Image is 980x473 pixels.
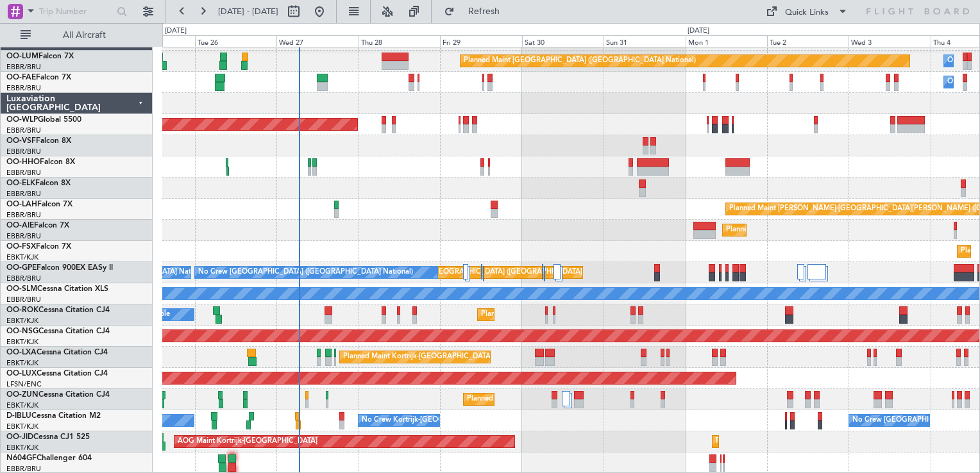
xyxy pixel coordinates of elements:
[6,454,37,462] span: N604GF
[362,411,494,430] div: No Crew Kortrijk-[GEOGRAPHIC_DATA]
[6,179,35,187] span: OO-ELK
[6,306,110,314] a: OO-ROKCessna Citation CJ4
[6,285,108,293] a: OO-SLMCessna Citation XLS
[759,1,854,22] button: Quick Links
[604,35,685,47] div: Sun 31
[6,137,36,145] span: OO-VSF
[6,391,38,399] span: OO-ZUN
[6,243,36,251] span: OO-FSX
[6,328,38,335] span: OO-NSG
[6,433,33,441] span: OO-JID
[522,35,604,47] div: Sat 30
[849,35,930,47] div: Wed 3
[33,31,135,40] span: All Aircraft
[6,116,81,124] a: OO-WLPGlobal 5500
[6,295,41,304] a: EBBR/BRU
[6,306,38,314] span: OO-ROK
[6,158,75,166] a: OO-HHOFalcon 8X
[6,349,37,356] span: OO-LXA
[6,231,41,241] a: EBBR/BRU
[6,201,37,208] span: OO-LAH
[195,35,276,47] div: Tue 26
[6,379,42,389] a: LFSN/ENC
[6,158,40,166] span: OO-HHO
[716,432,865,451] div: Planned Maint Kortrijk-[GEOGRAPHIC_DATA]
[359,35,440,47] div: Thu 28
[6,53,74,60] a: OO-LUMFalcon 7X
[6,422,38,431] a: EBKT/KJK
[6,328,110,335] a: OO-NSGCessna Citation CJ4
[198,263,413,282] div: No Crew [GEOGRAPHIC_DATA] ([GEOGRAPHIC_DATA] National)
[6,274,41,283] a: EBBR/BRU
[6,349,108,356] a: OO-LXACessna Citation CJ4
[14,25,139,46] button: All Aircraft
[6,168,41,178] a: EBBR/BRU
[438,1,515,22] button: Refresh
[6,316,38,326] a: EBKT/KJK
[218,6,278,17] span: [DATE] - [DATE]
[688,26,709,37] div: [DATE]
[726,220,928,240] div: Planned Maint [GEOGRAPHIC_DATA] ([GEOGRAPHIC_DATA])
[6,179,71,187] a: OO-ELKFalcon 8X
[6,53,38,60] span: OO-LUM
[165,26,187,37] div: [DATE]
[6,454,92,462] a: N604GFChallenger 604
[6,74,36,81] span: OO-FAE
[6,126,41,135] a: EBBR/BRU
[6,253,38,262] a: EBKT/KJK
[457,7,511,16] span: Refresh
[6,264,37,272] span: OO-GPE
[6,443,38,452] a: EBKT/KJK
[6,210,41,220] a: EBBR/BRU
[39,2,113,21] input: Trip Number
[6,337,38,347] a: EBKT/KJK
[767,35,849,47] div: Tue 2
[6,222,69,229] a: OO-AIEFalcon 7X
[6,264,113,272] a: OO-GPEFalcon 900EX EASy II
[6,358,38,368] a: EBKT/KJK
[6,201,72,208] a: OO-LAHFalcon 7X
[6,62,41,72] a: EBBR/BRU
[481,305,630,324] div: Planned Maint Kortrijk-[GEOGRAPHIC_DATA]
[467,390,616,409] div: Planned Maint Kortrijk-[GEOGRAPHIC_DATA]
[6,285,37,293] span: OO-SLM
[6,137,71,145] a: OO-VSFFalcon 8X
[6,412,101,420] a: D-IBLUCessna Citation M2
[178,432,317,451] div: AOG Maint Kortrijk-[GEOGRAPHIC_DATA]
[686,35,767,47] div: Mon 1
[6,74,71,81] a: OO-FAEFalcon 7X
[6,243,71,251] a: OO-FSXFalcon 7X
[6,116,38,124] span: OO-WLP
[6,222,34,229] span: OO-AIE
[6,433,90,441] a: OO-JIDCessna CJ1 525
[6,83,41,93] a: EBBR/BRU
[440,35,521,47] div: Fri 29
[382,263,614,282] div: Planned Maint [GEOGRAPHIC_DATA] ([GEOGRAPHIC_DATA] National)
[276,35,358,47] div: Wed 27
[6,370,108,378] a: OO-LUXCessna Citation CJ4
[6,401,38,410] a: EBKT/KJK
[343,347,493,367] div: Planned Maint Kortrijk-[GEOGRAPHIC_DATA]
[6,147,41,156] a: EBBR/BRU
[464,51,696,71] div: Planned Maint [GEOGRAPHIC_DATA] ([GEOGRAPHIC_DATA] National)
[6,189,41,199] a: EBBR/BRU
[6,370,37,378] span: OO-LUX
[6,412,31,420] span: D-IBLU
[785,6,829,19] div: Quick Links
[6,391,110,399] a: OO-ZUNCessna Citation CJ4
